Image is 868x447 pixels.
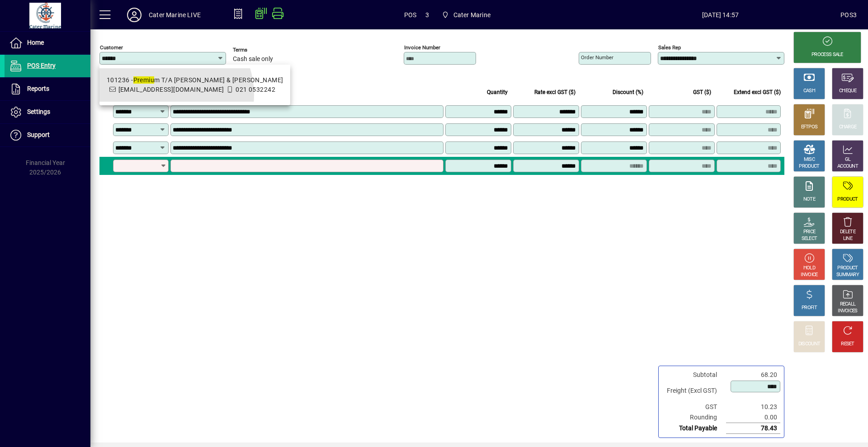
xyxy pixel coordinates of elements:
div: RECALL [840,301,856,308]
button: Profile [120,7,149,23]
td: Total Payable [662,423,726,434]
span: Settings [27,108,50,115]
div: GL [845,156,851,163]
span: Quantity [487,87,508,97]
a: Reports [5,78,90,100]
span: GST ($) [693,87,711,97]
span: Discount (%) [613,87,643,97]
span: [EMAIL_ADDRESS][DOMAIN_NAME] [118,86,224,93]
a: Settings [5,101,90,123]
a: Home [5,32,90,54]
td: Rounding [662,412,726,423]
div: INVOICES [838,308,857,315]
span: Reports [27,85,49,92]
div: SELECT [802,235,817,242]
span: POS Entry [27,62,56,69]
a: Support [5,124,90,146]
div: HOLD [803,265,815,272]
span: 021 0532242 [236,86,275,93]
td: Freight (Excl GST) [662,380,726,402]
mat-label: Invoice number [404,44,440,51]
mat-label: Sales rep [658,44,681,51]
span: Support [27,131,50,138]
div: NOTE [803,196,815,203]
div: PRICE [803,229,816,235]
div: PROCESS SALE [811,52,843,58]
div: ACCOUNT [837,163,858,170]
span: [DATE] 14:57 [600,8,840,22]
div: POS3 [840,8,857,22]
div: CHEQUE [839,88,856,94]
div: CASH [803,88,815,94]
span: Cash sale only [233,56,273,63]
td: 68.20 [726,370,780,380]
em: Premiu [133,76,155,84]
div: PRODUCT [837,265,858,272]
div: PROFIT [802,305,817,311]
span: Rate excl GST ($) [534,87,576,97]
mat-label: Customer [100,44,123,51]
div: LINE [843,235,852,242]
td: 10.23 [726,402,780,412]
div: MISC [804,156,815,163]
span: Terms [233,47,287,53]
div: SUMMARY [836,272,859,278]
div: CHARGE [839,124,857,131]
mat-option: 101236 - Premium T/A Bruce & Rosie Sanford [99,68,290,102]
td: GST [662,402,726,412]
td: 78.43 [726,423,780,434]
td: Subtotal [662,370,726,380]
span: Cater Marine [453,8,491,22]
span: POS [404,8,417,22]
div: INVOICE [801,272,817,278]
span: Home [27,39,44,46]
span: Cater Marine [438,7,494,23]
div: DISCOUNT [798,341,820,348]
div: 101236 - m T/A [PERSON_NAME] & [PERSON_NAME] [107,75,283,85]
div: RESET [841,341,854,348]
div: PRODUCT [799,163,819,170]
td: 0.00 [726,412,780,423]
span: 3 [425,8,429,22]
div: DELETE [840,229,855,235]
span: Extend excl GST ($) [734,87,781,97]
mat-label: Order number [581,54,613,61]
div: PRODUCT [837,196,858,203]
div: Cater Marine LIVE [149,8,201,22]
div: EFTPOS [801,124,818,131]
